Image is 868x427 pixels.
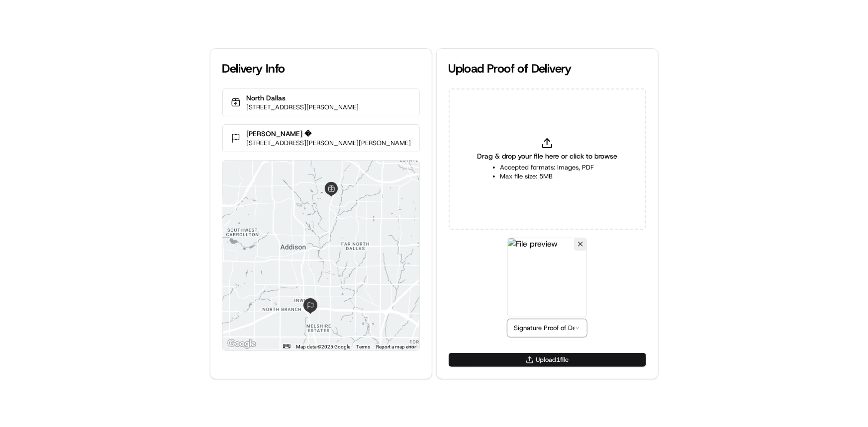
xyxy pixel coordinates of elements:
img: Google [225,338,258,350]
div: Upload Proof of Delivery [449,61,646,77]
div: Delivery Info [222,61,420,77]
p: [PERSON_NAME] � [247,129,411,139]
p: [STREET_ADDRESS][PERSON_NAME][PERSON_NAME] [247,139,411,148]
span: Drag & drop your file here or click to browse [477,151,617,161]
a: Terms [357,344,371,349]
a: Report a map error [377,344,416,349]
button: Upload1file [449,353,646,367]
li: Max file size: 5MB [500,172,594,181]
button: Keyboard shortcuts [283,344,290,348]
p: [STREET_ADDRESS][PERSON_NAME] [247,103,359,112]
img: File preview [507,238,587,317]
li: Accepted formats: Images, PDF [500,163,594,172]
p: North Dallas [247,93,359,103]
span: Map data ©2025 Google [296,344,351,349]
a: Open this area in Google Maps (opens a new window) [225,338,258,350]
